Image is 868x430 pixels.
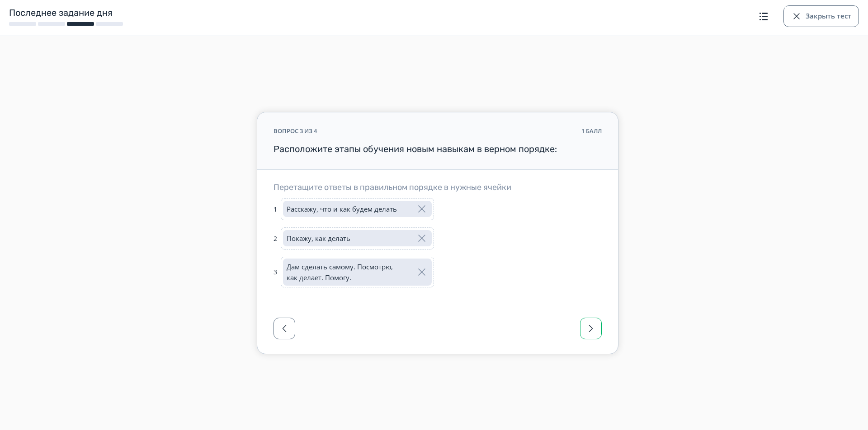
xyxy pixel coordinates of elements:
[281,228,434,249] div: Перетащите ответ сюда
[281,257,434,287] div: Перетащите ответ сюда
[274,182,602,193] h3: Перетащите ответы в правильном порядке в нужные ячейки
[274,127,317,136] div: вопрос 3 из 4
[274,204,277,214] div: 1
[283,201,432,217] div: Расскажу, что и как будем делать
[783,5,859,27] button: Закрыть тест
[283,230,432,246] div: Покажу, как делать
[581,127,602,136] div: 1 балл
[281,199,434,220] div: Перетащите ответ сюда
[274,234,277,243] div: 2
[283,259,432,286] div: Дам сделать самому. Посмотрю, как делает. Помогу.
[9,7,723,18] h1: Последнее задание дня
[274,267,277,277] div: 3
[274,143,602,155] h5: Расположите этапы обучения новым навыкам в верном порядке:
